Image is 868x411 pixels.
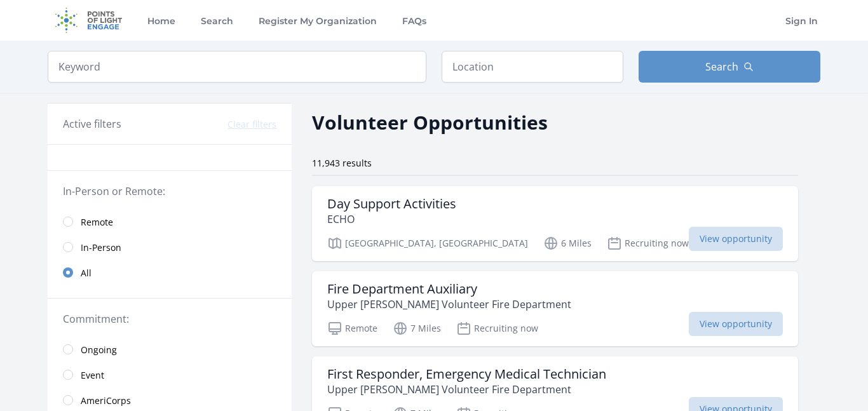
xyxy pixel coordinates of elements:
[312,157,372,169] span: 11,943 results
[327,212,456,227] p: ECHO
[393,321,441,336] p: 7 Miles
[312,108,548,137] h2: Volunteer Opportunities
[327,196,456,212] h3: Day Support Activities
[312,271,798,346] a: Fire Department Auxiliary Upper [PERSON_NAME] Volunteer Fire Department Remote 7 Miles Recruiting...
[63,184,276,199] legend: In-Person or Remote:
[48,209,292,234] a: Remote
[327,297,571,312] p: Upper [PERSON_NAME] Volunteer Fire Department
[81,241,121,254] span: In-Person
[48,362,292,387] a: Event
[81,216,113,229] span: Remote
[705,59,738,74] span: Search
[327,236,528,251] p: [GEOGRAPHIC_DATA], [GEOGRAPHIC_DATA]
[81,394,131,407] span: AmeriCorps
[48,51,426,83] input: Keyword
[327,382,606,397] p: Upper [PERSON_NAME] Volunteer Fire Department
[639,51,820,83] button: Search
[81,344,117,356] span: Ongoing
[607,236,689,251] p: Recruiting now
[63,116,121,131] h3: Active filters
[442,51,623,83] input: Location
[81,369,104,382] span: Event
[327,367,606,382] h3: First Responder, Emergency Medical Technician
[48,260,292,285] a: All
[543,236,592,251] p: 6 Miles
[327,281,571,297] h3: Fire Department Auxiliary
[48,234,292,260] a: In-Person
[456,321,538,336] p: Recruiting now
[227,118,276,131] button: Clear filters
[312,186,798,261] a: Day Support Activities ECHO [GEOGRAPHIC_DATA], [GEOGRAPHIC_DATA] 6 Miles Recruiting now View oppo...
[327,321,377,336] p: Remote
[689,312,783,336] span: View opportunity
[689,227,783,251] span: View opportunity
[81,267,92,280] span: All
[48,337,292,362] a: Ongoing
[63,311,276,327] legend: Commitment:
